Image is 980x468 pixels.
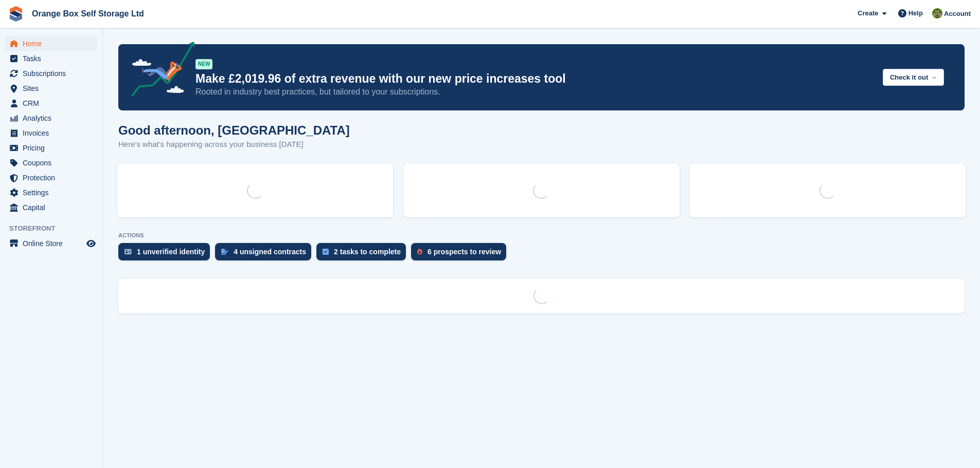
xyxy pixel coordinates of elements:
button: Check it out → [883,69,944,86]
a: menu [5,171,97,185]
a: menu [5,51,97,66]
span: Home [23,36,84,51]
span: Pricing [23,141,84,155]
img: task-75834270c22a3079a89374b754ae025e5fb1db73e45f91037f5363f120a921f8.svg [323,249,329,255]
span: CRM [23,96,84,110]
img: contract_signature_icon-13c848040528278c33f63329250d36e43548de30e8caae1d1a13099fd9432cc5.svg [221,249,228,255]
a: menu [5,141,97,155]
span: Protection [23,171,84,185]
a: 2 tasks to complete [316,243,411,266]
div: NEW [195,59,212,69]
span: Analytics [23,111,84,125]
a: menu [5,111,97,125]
span: Storefront [9,223,102,234]
a: menu [5,185,97,200]
a: menu [5,156,97,170]
a: menu [5,36,97,51]
span: Coupons [23,156,84,170]
a: Orange Box Self Storage Ltd [28,5,148,22]
p: ACTIONS [118,232,965,239]
div: 6 prospects to review [427,248,501,256]
a: 1 unverified identity [118,243,215,266]
p: Make £2,019.96 of extra revenue with our new price increases tool [195,71,875,86]
span: Online Store [23,236,84,251]
a: 4 unsigned contracts [215,243,316,266]
span: Tasks [23,51,84,66]
img: Pippa White [932,8,942,18]
span: Capital [23,200,84,215]
img: stora-icon-8386f47178a22dfd0bd8f6a31ec36ba5ce8667c1dd55bd0f319d3a0aa187defe.svg [8,6,24,22]
span: Subscriptions [23,66,84,81]
a: menu [5,81,97,96]
span: Create [858,8,878,18]
img: prospect-51fa495bee0391a8d652442698ab0144808aea92771e9ea1ae160a38d050c398.svg [417,249,422,255]
a: Preview store [85,237,97,250]
p: Rooted in industry best practices, but tailored to your subscriptions. [195,86,875,98]
a: menu [5,126,97,140]
a: menu [5,96,97,110]
a: 6 prospects to review [411,243,511,266]
div: 2 tasks to complete [334,248,401,256]
span: Account [944,9,971,19]
img: price-adjustments-announcement-icon-8257ccfd72463d97f412b2fc003d46551f7dbcb40ab6d574587a9cd5c0d94... [123,42,195,100]
span: Help [908,8,923,18]
img: verify_identity-adf6edd0f0f0b5bbfe63781bf79b02c33cf7c696d77639b501bdc392416b5a36.svg [124,249,132,255]
span: Invoices [23,126,84,140]
span: Sites [23,81,84,96]
a: menu [5,236,97,251]
a: menu [5,66,97,81]
div: 1 unverified identity [137,248,205,256]
p: Here's what's happening across your business [DATE] [118,139,350,151]
h1: Good afternoon, [GEOGRAPHIC_DATA] [118,123,350,137]
a: menu [5,200,97,215]
span: Settings [23,185,84,200]
div: 4 unsigned contracts [234,248,306,256]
